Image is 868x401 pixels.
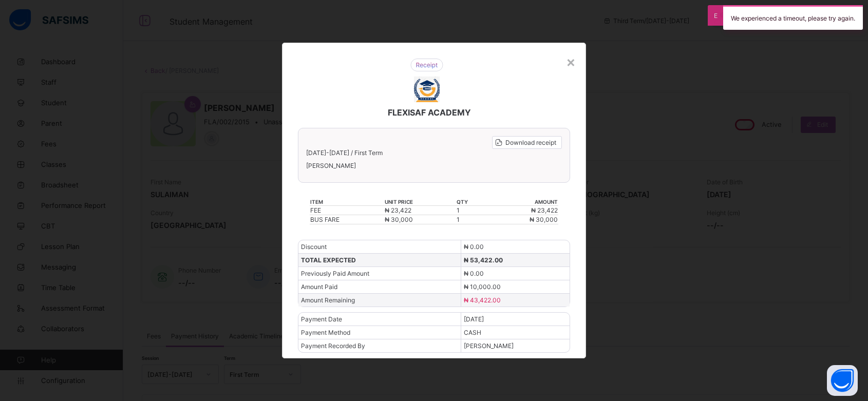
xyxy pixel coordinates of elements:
span: ₦ 23,422 [531,206,558,214]
span: ₦ 0.00 [464,270,484,277]
div: × [566,53,576,70]
td: 1 [456,215,486,224]
th: item [310,198,384,206]
span: Previously Paid Amount [301,270,369,277]
span: ₦ 30,000 [530,216,558,223]
span: Amount Remaining [301,296,355,304]
span: Payment Recorded By [301,342,365,350]
span: CASH [464,329,481,336]
img: receipt.26f346b57495a98c98ef9b0bc63aa4d8.svg [410,59,443,71]
span: Discount [301,243,327,251]
span: TOTAL EXPECTED [301,256,356,264]
span: Download receipt [505,139,556,146]
span: [PERSON_NAME] [464,342,514,350]
span: ₦ 0.00 [464,243,484,251]
span: FLEXISAF ACADEMY [388,107,471,118]
div: FEE [310,206,384,214]
span: [DATE] [464,315,484,323]
th: qty [456,198,486,206]
span: ₦ 53,422.00 [464,256,503,264]
img: FLEXISAF ACADEMY [414,77,440,102]
span: ₦ 30,000 [385,216,413,223]
div: BUS FARE [310,216,384,223]
span: Amount Paid [301,283,337,291]
div: We experienced a timeout, please try again. [723,5,863,30]
span: ₦ 23,422 [385,206,411,214]
th: unit price [384,198,456,206]
button: Open asap [827,365,858,396]
span: Payment Method [301,329,350,336]
span: Payment Date [301,315,342,323]
td: 1 [456,206,486,215]
span: [DATE]-[DATE] / First Term [306,149,383,157]
span: ₦ 10,000.00 [464,283,501,291]
th: amount [486,198,558,206]
span: ₦ 43,422.00 [464,296,501,304]
span: [PERSON_NAME] [306,162,562,169]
